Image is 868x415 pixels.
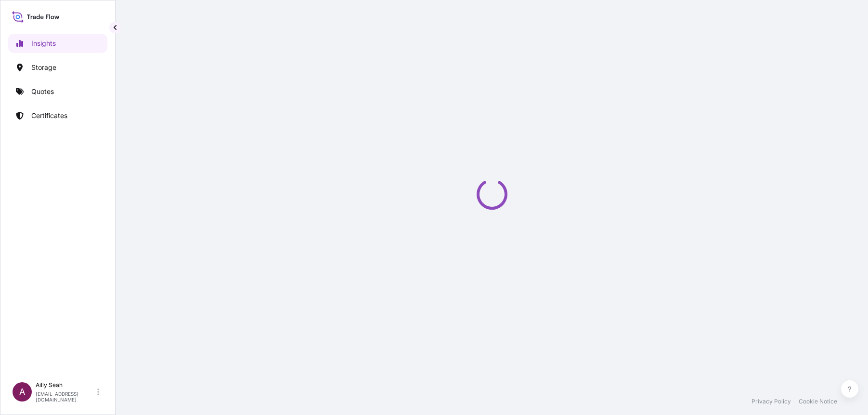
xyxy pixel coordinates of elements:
a: Quotes [8,82,107,101]
a: Certificates [8,106,107,125]
a: Insights [8,34,107,53]
p: [EMAIL_ADDRESS][DOMAIN_NAME] [36,391,95,402]
p: Storage [31,63,56,72]
a: Storage [8,58,107,77]
a: Privacy Policy [751,398,791,405]
p: Insights [31,39,56,48]
p: Ailly Seah [36,381,95,389]
p: Certificates [31,111,67,120]
a: Cookie Notice [799,398,837,405]
span: A [19,387,25,397]
p: Quotes [31,87,54,96]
